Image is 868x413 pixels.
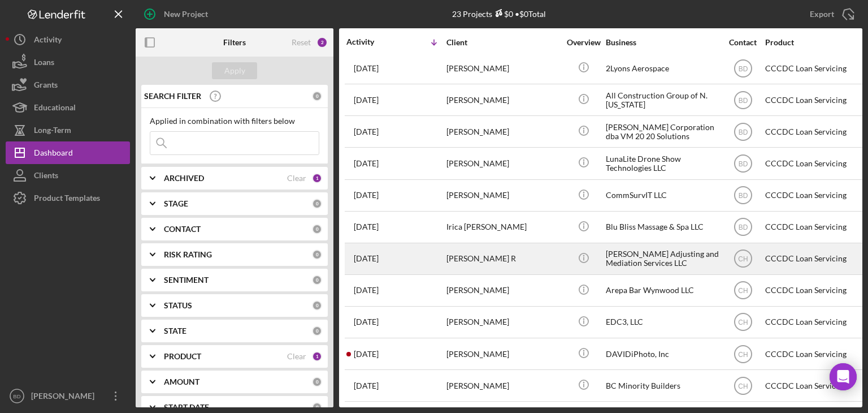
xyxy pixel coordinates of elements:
div: [PERSON_NAME] [446,53,559,83]
div: $0 [492,9,513,19]
button: Activity [6,28,130,51]
div: EDC3, LLC [606,307,719,337]
text: CH [738,287,748,295]
div: Activity [34,28,62,54]
div: DAVIDiPhoto, Inc [606,339,719,369]
div: Educational [34,96,76,122]
div: [PERSON_NAME] [446,276,559,306]
div: Open Intercom Messenger [830,363,857,390]
b: RISK RATING [164,250,212,259]
time: 2025-04-23 13:33 [354,350,379,359]
div: BC Minority Builders [606,371,719,401]
b: Filters [223,38,246,47]
div: Dashboard [34,141,73,167]
div: Client [446,38,559,47]
text: BD [738,192,748,200]
div: Applied in combination with filters below [150,117,319,126]
div: Contact [722,38,764,47]
a: Educational [6,96,130,119]
button: BD[PERSON_NAME] [6,385,130,407]
div: Blu Bliss Massage & Spa LLC [606,212,719,242]
div: 23 Projects • $0 Total [452,9,546,19]
div: 0 [312,199,322,209]
div: Clear [287,174,306,183]
div: LunaLite Drone Show Technologies LLC [606,148,719,178]
button: Product Templates [6,187,130,209]
div: 1 [312,173,322,183]
button: Grants [6,74,130,96]
button: New Project [136,3,219,25]
button: Apply [212,62,257,79]
div: 0 [312,402,322,412]
time: 2025-06-24 18:14 [354,286,379,295]
b: PRODUCT [164,352,201,361]
div: 0 [312,377,322,387]
div: [PERSON_NAME] [446,371,559,401]
div: Overview [562,38,605,47]
div: Grants [34,74,58,99]
time: 2025-06-26 16:21 [354,159,379,168]
div: 1 [312,351,322,362]
div: Long-Term [34,119,71,144]
button: Clients [6,164,130,187]
div: Clients [34,164,58,190]
div: CommSurvIT LLC [606,180,719,210]
b: SENTIMENT [164,276,209,285]
time: 2025-06-26 15:58 [354,254,379,263]
text: BD [738,223,748,231]
time: 2025-06-20 15:29 [354,317,379,326]
b: STATUS [164,301,192,310]
div: [PERSON_NAME] [446,307,559,337]
b: ARCHIVED [164,174,204,183]
button: Long-Term [6,119,130,141]
time: 2024-09-19 19:04 [354,381,379,390]
div: [PERSON_NAME] [446,148,559,178]
div: Arepa Bar Wynwood LLC [606,276,719,306]
div: [PERSON_NAME] R [446,244,559,274]
div: New Project [164,3,208,25]
text: BD [738,160,748,168]
div: Reset [292,38,311,47]
text: BD [738,128,748,136]
b: SEARCH FILTER [144,92,201,101]
div: 0 [312,224,322,234]
div: Product Templates [34,187,100,212]
div: [PERSON_NAME] [446,117,559,147]
div: [PERSON_NAME] [28,385,102,410]
button: Loans [6,51,130,74]
div: [PERSON_NAME] Corporation dba VM 20 20 Solutions [606,117,719,147]
div: 0 [312,300,322,311]
b: STAGE [164,199,188,208]
div: Irica [PERSON_NAME] [446,212,559,242]
div: Apply [224,62,245,79]
div: Loans [34,51,54,76]
div: Business [606,38,719,47]
div: 0 [312,249,322,260]
time: 2025-08-18 03:16 [354,96,379,105]
div: [PERSON_NAME] [446,339,559,369]
b: AMOUNT [164,377,199,386]
div: Export [810,3,834,25]
text: CH [738,350,748,358]
text: CH [738,382,748,390]
time: 2025-06-26 16:01 [354,222,379,231]
div: All Construction Group of N. [US_STATE] [606,85,719,115]
div: 0 [312,91,322,101]
time: 2025-08-13 19:21 [354,127,379,136]
div: [PERSON_NAME] Adjusting and Mediation Services LLC [606,244,719,274]
div: 0 [312,326,322,336]
b: START DATE [164,403,209,412]
a: Dashboard [6,141,130,164]
text: BD [738,96,748,104]
div: 2 [316,37,328,48]
text: CH [738,255,748,263]
div: Clear [287,352,306,361]
div: Activity [346,37,396,46]
text: CH [738,319,748,326]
